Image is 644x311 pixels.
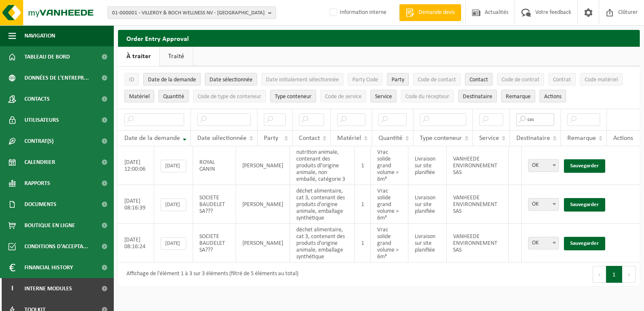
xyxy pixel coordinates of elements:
span: Type conteneur [420,135,462,142]
label: Information interne [328,6,386,19]
button: Type conteneurType conteneur: Activate to sort [270,90,316,102]
span: I [8,278,16,299]
button: Code de type de conteneurCode de type de conteneur: Activate to sort [193,90,266,102]
span: Destinataire [516,135,550,142]
span: Actions [613,135,633,142]
span: Date de la demande [148,77,196,83]
td: Vrac solide grand volume > 6m³ [371,185,408,224]
td: Livraison sur site planifiée [408,224,447,263]
button: ContratContrat: Activate to sort [548,73,576,86]
span: Date sélectionnée [197,135,247,142]
td: [PERSON_NAME] [236,224,290,263]
td: [DATE] 12:00:06 [118,146,154,185]
span: Navigation [24,25,55,46]
span: Quantité [163,94,184,100]
span: Service [375,94,392,100]
a: Sauvegarder [564,159,605,173]
button: Code de contactCode de contact: Activate to sort [413,73,461,86]
button: Code de serviceCode de service: Activate to sort [320,90,366,102]
td: [DATE] 08:16:24 [118,224,154,263]
span: Party [264,135,278,142]
td: VANHEEDE ENVIRONNEMENT SAS [447,146,509,185]
span: Données de l'entrepr... [24,67,89,88]
button: Code matérielCode matériel: Activate to sort [580,73,623,86]
td: SOCIETE BAUDELET SA??? [193,185,236,224]
button: Date de la demandeDate de la demande: Activate to remove sorting [143,73,201,86]
span: Code de contact [418,77,456,83]
span: Remarque [567,135,596,142]
span: Code du récepteur [405,94,449,100]
td: 1 [355,224,371,263]
span: Date initialement sélectionnée [266,77,339,83]
td: déchet alimentaire, cat 3, contenant des produits d'origine animale, emballage synthétique [290,185,355,224]
span: ID [129,77,134,83]
span: Documents [24,194,56,215]
span: Destinataire [463,94,492,100]
span: Quantité [378,135,402,142]
td: 1 [355,185,371,224]
span: OK [529,237,558,249]
span: Contacts [24,88,50,110]
span: Remarque [506,94,531,100]
span: Matériel [337,135,361,142]
span: Party Code [352,77,378,83]
span: Date sélectionnée [209,77,252,83]
a: Traité [160,47,193,66]
span: OK [528,159,559,172]
a: Sauvegarder [564,198,605,212]
button: Code de contratCode de contrat: Activate to sort [497,73,544,86]
button: Actions [539,90,566,102]
a: À traiter [118,47,159,66]
button: Date sélectionnéeDate sélectionnée: Activate to sort [205,73,257,86]
span: Conditions d'accepta... [24,236,88,257]
button: 1 [606,266,623,283]
button: Party CodeParty Code: Activate to sort [348,73,383,86]
td: [PERSON_NAME] [236,185,290,224]
button: ContactContact: Activate to sort [465,73,493,86]
td: SOCIETE BAUDELET SA??? [193,224,236,263]
td: ROYAL CANIN [193,146,236,185]
span: Code de type de conteneur [198,94,261,100]
span: Type conteneur [275,94,311,100]
td: VANHEEDE ENVIRONNEMENT SAS [447,185,509,224]
button: MatérielMatériel: Activate to sort [124,90,154,102]
span: Service [479,135,499,142]
td: nutrition animale, contenant des produits dl'origine animale, non emballé, catégorie 3 [290,146,355,185]
button: RemarqueRemarque: Activate to sort [501,90,535,102]
a: Sauvegarder [564,237,605,250]
td: [DATE] 08:16:39 [118,185,154,224]
span: OK [529,198,558,210]
button: Previous [593,266,606,283]
td: Livraison sur site planifiée [408,146,447,185]
td: 1 [355,146,371,185]
span: Contrat(s) [24,131,54,152]
button: DestinataireDestinataire : Activate to sort [458,90,497,102]
button: QuantitéQuantité: Activate to sort [158,90,189,102]
span: Contrat [553,77,571,83]
span: Date de la demande [124,135,180,142]
span: Financial History [24,257,73,278]
button: Code du récepteurCode du récepteur: Activate to sort [401,90,454,102]
td: Livraison sur site planifiée [408,185,447,224]
span: Contact [299,135,320,142]
span: Code matériel [585,77,618,83]
span: OK [529,160,558,172]
td: Vrac solide grand volume > 6m³ [371,146,408,185]
button: ServiceService: Activate to sort [370,90,397,102]
span: Actions [544,94,561,100]
span: Matériel [129,94,150,100]
td: déchet alimentaire, cat 3, contenant des produits d'origine animale, emballage synthétique [290,224,355,263]
h2: Order Entry Approval [118,30,640,46]
span: Code de service [325,94,362,100]
button: Date initialement sélectionnéeDate initialement sélectionnée: Activate to sort [261,73,343,86]
span: Rapports [24,173,50,194]
span: OK [528,237,559,249]
td: VANHEEDE ENVIRONNEMENT SAS [447,224,509,263]
span: Party [392,77,404,83]
span: Demande devis [416,8,457,17]
button: PartyParty: Activate to sort [387,73,409,86]
span: Interne modules [24,278,72,299]
td: Vrac solide grand volume > 6m³ [371,224,408,263]
span: Tableau de bord [24,46,70,67]
div: Affichage de l'élément 1 à 3 sur 3 éléments (filtré de 5 éléments au total) [122,267,298,282]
